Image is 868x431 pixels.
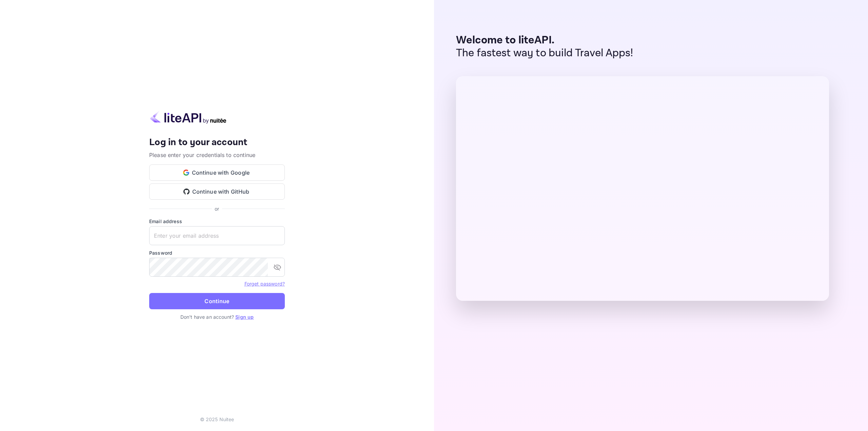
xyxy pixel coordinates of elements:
[149,151,285,159] p: Please enter your credentials to continue
[235,314,254,320] a: Sign up
[149,249,285,256] label: Password
[244,280,285,287] a: Forget password?
[271,260,284,274] button: toggle password visibility
[456,47,633,60] p: The fastest way to build Travel Apps!
[149,226,285,245] input: Enter your email address
[200,416,234,423] p: © 2025 Nuitee
[149,164,285,181] button: Continue with Google
[149,293,285,309] button: Continue
[244,281,285,287] a: Forget password?
[149,137,285,149] h4: Log in to your account
[149,183,285,200] button: Continue with GitHub
[456,34,633,47] p: Welcome to liteAPI.
[149,313,285,320] p: Don't have an account?
[149,218,285,225] label: Email address
[215,205,219,212] p: or
[149,111,227,124] img: liteapi
[456,76,829,301] img: liteAPI Dashboard Preview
